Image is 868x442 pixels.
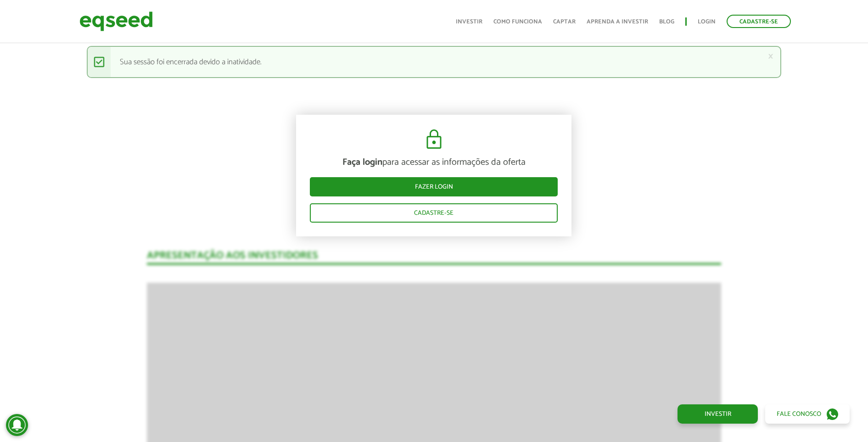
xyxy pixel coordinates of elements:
a: Blog [659,19,674,25]
a: Investir [678,404,758,424]
img: EqSeed [79,9,153,34]
a: Cadastre-se [727,15,791,28]
p: para acessar as informações da oferta [310,157,558,168]
strong: Faça login [342,155,382,170]
a: Investir [456,19,482,25]
div: Sua sessão foi encerrada devido a inatividade. [87,46,781,78]
a: Login [698,19,716,25]
a: Cadastre-se [310,203,558,223]
a: Captar [553,19,576,25]
a: Fale conosco [765,404,850,424]
a: Aprenda a investir [587,19,648,25]
a: Como funciona [493,19,542,25]
a: Fazer login [310,177,558,196]
a: × [768,51,773,61]
img: cadeado.svg [423,129,445,151]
